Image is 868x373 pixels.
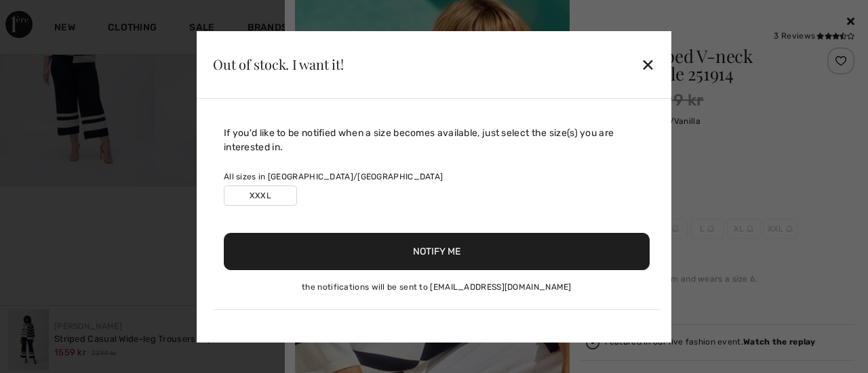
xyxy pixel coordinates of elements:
div: the notifications will be sent to [EMAIL_ADDRESS][DOMAIN_NAME] [224,281,650,293]
div: Out of stock. I want it! [213,58,344,71]
span: Help [31,9,58,22]
div: If you'd like to be notified when a size becomes available, just select the size(s) you are inter... [224,126,650,154]
button: Notify Me [224,233,650,270]
div: ✕ [641,50,655,79]
div: All sizes in [GEOGRAPHIC_DATA]/[GEOGRAPHIC_DATA] [224,171,650,183]
label: XXXL [224,185,297,206]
